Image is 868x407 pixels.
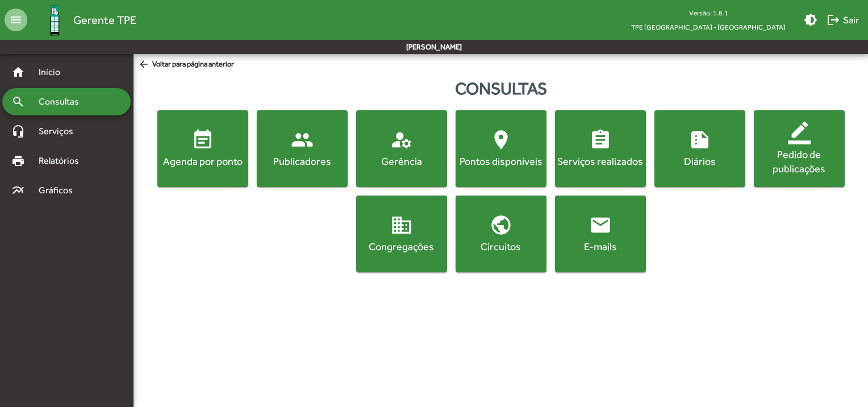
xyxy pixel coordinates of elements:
[555,110,646,187] button: Serviços realizados
[11,124,25,138] mat-icon: headset_mic
[259,154,345,168] div: Publicadores
[804,13,817,27] mat-icon: brightness_medium
[36,2,73,39] img: Logo
[622,6,795,20] div: Versão: 1.8.1
[11,154,25,168] mat-icon: print
[557,154,644,168] div: Serviços realizados
[73,11,136,29] span: Gerente TPE
[358,154,445,168] div: Gerência
[456,196,546,272] button: Circuitos
[356,196,447,272] button: Congregações
[458,239,544,254] div: Circuitos
[390,128,413,151] mat-icon: manage_accounts
[589,214,612,236] mat-icon: email
[458,154,544,168] div: Pontos disponíveis
[32,65,77,79] span: Início
[490,128,512,151] mat-icon: location_on
[657,154,743,168] div: Diários
[32,184,88,197] span: Gráficos
[756,147,842,176] div: Pedido de publicações
[390,214,413,236] mat-icon: domain
[133,76,868,101] div: Consultas
[32,124,89,138] span: Serviços
[160,154,246,168] div: Agenda por ponto
[5,9,27,31] mat-icon: menu
[191,128,214,151] mat-icon: event_note
[788,122,811,144] mat-icon: border_color
[32,154,94,168] span: Relatórios
[138,59,152,71] mat-icon: arrow_back
[557,239,644,254] div: E-mails
[11,65,25,79] mat-icon: home
[138,59,234,71] span: Voltar para página anterior
[654,110,745,187] button: Diários
[490,214,512,236] mat-icon: public
[32,95,94,109] span: Consultas
[688,128,711,151] mat-icon: summarize
[11,95,25,109] mat-icon: search
[358,239,445,254] div: Congregações
[157,110,248,187] button: Agenda por ponto
[589,128,612,151] mat-icon: assignment
[11,184,25,197] mat-icon: multiline_chart
[356,110,447,187] button: Gerência
[456,110,546,187] button: Pontos disponíveis
[822,10,863,30] button: Sair
[754,110,845,187] button: Pedido de publicações
[622,20,795,34] span: TPE [GEOGRAPHIC_DATA] - [GEOGRAPHIC_DATA]
[827,10,859,30] span: Sair
[27,2,136,39] a: Gerente TPE
[257,110,348,187] button: Publicadores
[827,13,840,27] mat-icon: logout
[291,128,314,151] mat-icon: people
[555,196,646,272] button: E-mails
